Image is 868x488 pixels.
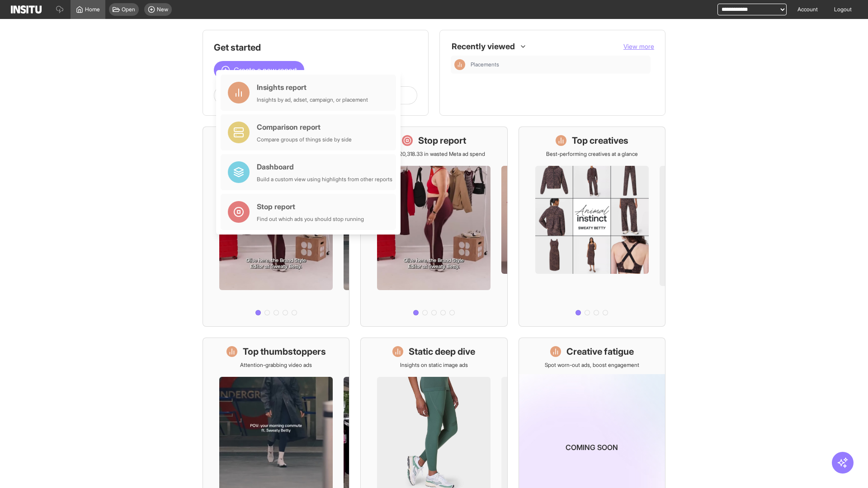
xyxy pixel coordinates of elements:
[471,61,499,68] span: Placements
[214,61,304,79] button: Create a new report
[257,176,392,183] div: Build a custom view using highlights from other reports
[85,6,100,13] span: Home
[257,136,352,143] div: Compare groups of things side by side
[623,42,654,51] button: View more
[400,361,468,369] p: Insights on static image ads
[257,96,368,103] div: Insights by ad, adset, campaign, or placement
[572,134,628,147] h1: Top creatives
[122,6,135,13] span: Open
[418,134,466,147] h1: Stop report
[360,127,507,327] a: Stop reportSave £20,318.33 in wasted Meta ad spend
[519,127,665,327] a: Top creativesBest-performing creatives at a glance
[471,61,647,68] span: Placements
[546,150,638,158] p: Best-performing creatives at a glance
[257,161,392,172] div: Dashboard
[214,41,417,54] h1: Get started
[203,127,349,327] a: What's live nowSee all active ads instantly
[11,5,42,14] img: Logo
[257,216,364,223] div: Find out which ads you should stop running
[257,122,352,132] div: Comparison report
[234,65,297,75] span: Create a new report
[257,201,364,212] div: Stop report
[454,59,465,70] div: Insights
[409,345,475,358] h1: Static deep dive
[257,82,368,93] div: Insights report
[243,345,326,358] h1: Top thumbstoppers
[623,42,654,50] span: View more
[383,150,485,158] p: Save £20,318.33 in wasted Meta ad spend
[240,361,312,369] p: Attention-grabbing video ads
[157,6,168,13] span: New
